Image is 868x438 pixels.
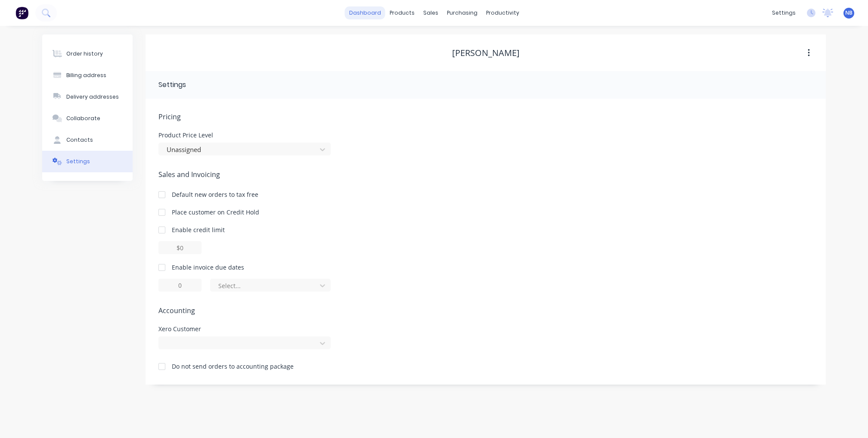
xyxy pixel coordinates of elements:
[66,93,119,101] div: Delivery addresses
[443,6,482,19] div: purchasing
[452,48,520,58] div: [PERSON_NAME]
[158,241,201,254] input: $0
[419,6,443,19] div: sales
[15,6,28,19] img: Factory
[158,132,331,138] div: Product Price Level
[42,151,133,172] button: Settings
[66,50,103,58] div: Order history
[845,9,852,17] span: NB
[385,6,419,19] div: products
[158,279,201,292] input: 0
[158,169,813,180] span: Sales and Invoicing
[42,86,133,108] button: Delivery addresses
[42,43,133,65] button: Order history
[66,115,100,122] div: Collaborate
[66,136,93,144] div: Contacts
[158,112,813,122] span: Pricing
[158,326,331,332] div: Xero Customer
[66,71,106,79] div: Billing address
[768,6,800,19] div: settings
[172,225,225,234] div: Enable credit limit
[218,281,311,290] div: Select...
[42,129,133,151] button: Contacts
[42,65,133,86] button: Billing address
[66,158,90,165] div: Settings
[345,6,385,19] a: dashboard
[42,108,133,129] button: Collaborate
[158,80,186,90] div: Settings
[172,362,294,371] div: Do not send orders to accounting package
[158,305,813,316] span: Accounting
[172,263,244,272] div: Enable invoice due dates
[482,6,524,19] div: productivity
[172,208,259,217] div: Place customer on Credit Hold
[172,190,258,199] div: Default new orders to tax free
